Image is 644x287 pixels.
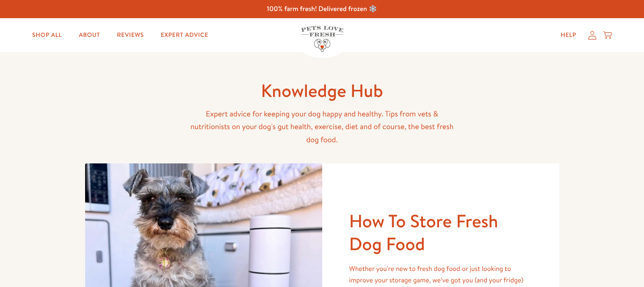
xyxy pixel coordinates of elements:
a: Shop All [25,27,69,44]
a: Help [554,27,583,44]
p: Expert advice for keeping your dog happy and healthy. Tips from vets & nutritionists on your dog'... [187,108,458,146]
a: About [72,27,107,44]
a: How To Store Fresh Dog Food [349,208,498,257]
img: Pets Love Fresh [301,26,343,52]
a: Reviews [110,27,150,44]
h1: Knowledge Hub [187,79,458,102]
a: Expert Advice [154,27,215,44]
